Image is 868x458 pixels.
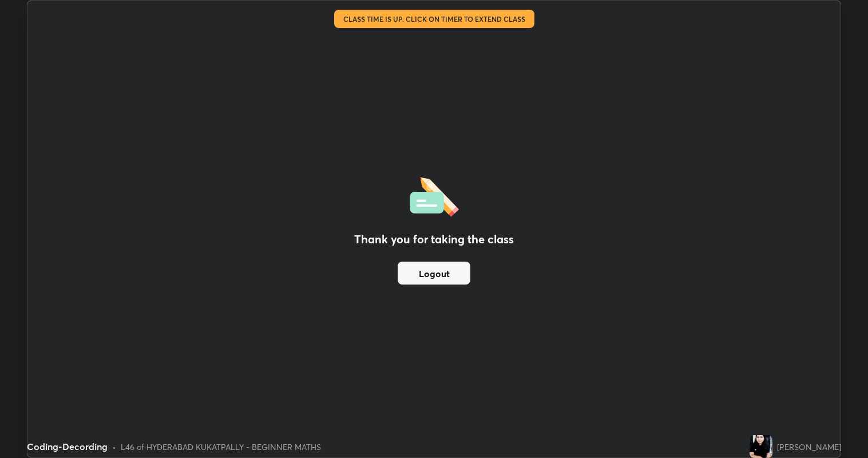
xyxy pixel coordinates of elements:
[27,440,108,453] div: Coding-Decording
[750,435,772,458] img: 20db9d67ee844b55997d8ca4957995ac.jpg
[354,231,514,248] h2: Thank you for taking the class
[398,262,470,285] button: Logout
[112,441,116,453] div: •
[410,173,459,217] img: offlineFeedback.1438e8b3.svg
[121,441,321,453] div: L46 of HYDERABAD KUKATPALLY - BEGINNER MATHS
[777,441,841,453] div: [PERSON_NAME]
